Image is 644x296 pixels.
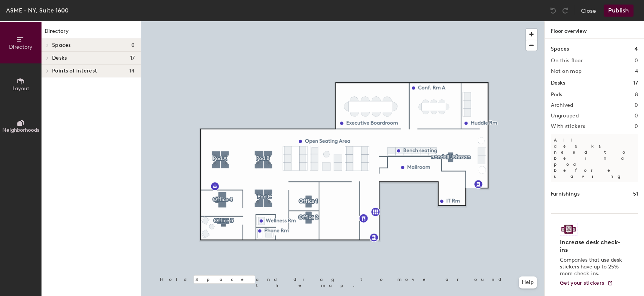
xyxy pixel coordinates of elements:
div: ASME - NY, Suite 1600 [6,6,69,15]
p: Companies that use desk stickers have up to 25% more check-ins. [560,257,624,277]
h2: 0 [635,113,638,119]
span: Directory [9,44,32,50]
h1: Desks [551,79,565,87]
h2: 0 [635,123,638,129]
img: Undo [549,7,557,14]
span: Desks [52,55,67,61]
h1: 51 [633,190,638,198]
span: 0 [131,42,135,48]
button: Close [581,5,596,17]
img: Sticker logo [560,223,577,236]
a: Get your stickers [560,280,613,287]
button: Publish [604,5,633,17]
img: Redo [561,7,569,14]
h1: 17 [633,79,638,87]
button: Help [519,276,537,288]
h2: Pods [551,92,562,98]
p: All desks need to be in a pod before saving [551,134,638,182]
h2: Not on map [551,68,581,74]
h2: 4 [635,68,638,74]
h1: Furnishings [551,190,579,198]
h2: 8 [635,92,638,98]
span: Layout [12,85,29,92]
h1: 4 [635,45,638,53]
h2: On this floor [551,58,583,64]
span: 17 [130,55,135,61]
h2: 0 [635,58,638,64]
h1: Spaces [551,45,569,53]
span: Get your stickers [560,280,604,286]
span: Neighborhoods [2,127,39,133]
h4: Increase desk check-ins [560,239,624,254]
h2: Ungrouped [551,113,579,119]
h1: Directory [41,27,141,39]
h1: Floor overview [545,21,644,39]
h2: With stickers [551,123,585,129]
h2: 0 [635,102,638,108]
h2: Archived [551,102,573,108]
span: Spaces [52,42,71,48]
span: Points of interest [52,68,97,74]
span: 14 [129,68,135,74]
